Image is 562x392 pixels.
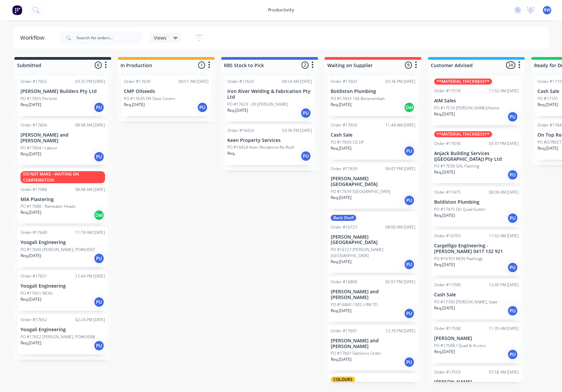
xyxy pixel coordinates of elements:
[331,189,390,195] p: PO #17639 [GEOGRAPHIC_DATA]
[434,379,519,391] p: [PERSON_NAME][GEOGRAPHIC_DATA]
[94,297,104,307] div: PU
[20,89,105,94] p: [PERSON_NAME] Builders Pty Ltd
[20,273,47,279] div: Order #17651
[227,128,254,134] div: Order #16424
[404,102,415,113] div: Del
[404,195,415,206] div: PU
[404,259,415,270] div: PU
[282,79,312,85] div: 08:54 AM [DATE]
[331,122,357,128] div: Order #17650
[489,189,519,195] div: 08:09 AM [DATE]
[507,169,518,180] div: PU
[489,88,519,94] div: 11:02 AM [DATE]
[489,282,519,288] div: 12:49 PM [DATE]
[385,328,415,334] div: 12:39 PM [DATE]
[434,343,486,349] p: PO #17508 / Quad & Access
[331,328,357,334] div: Order #17601
[431,279,521,320] div: Order #1739012:49 PM [DATE]Cash SalePO #17390 [PERSON_NAME], GateReq.[DATE]PU
[328,76,418,116] div: Order #1760303:36 PM [DATE]Boldiston PlumbingPO #17603 106 BenerembahReq.[DATE]Del
[434,105,500,111] p: PO #17574 [PERSON_NAME]/Home
[75,79,105,85] div: 03:32 PM [DATE]
[20,317,47,323] div: Order #17652
[434,243,519,254] p: Cargelligo Engineering - [PERSON_NAME] 0417 132 921
[434,163,479,169] p: PO #17636 GAL Flashing
[20,96,57,102] p: PO #17655 Perloski
[20,151,41,157] p: Req. [DATE]
[489,369,519,375] div: 07:58 AM [DATE]
[434,282,461,288] div: Order #17390
[20,34,48,42] div: Workflow
[20,247,95,253] p: PO #17649 [PERSON_NAME], PO#63097
[434,256,483,262] p: PO #16703 MON Flashings
[331,176,415,187] p: [PERSON_NAME][GEOGRAPHIC_DATA]
[434,336,519,341] p: [PERSON_NAME]
[431,76,521,125] div: **MATERIAL THICKNESS**Order #1757411:02 AM [DATE]AIM SalesPO #17574 [PERSON_NAME]/HomeReq.[DATE]PU
[434,305,455,311] p: Req. [DATE]
[227,150,235,156] p: Req.
[154,34,167,41] span: Views
[328,212,418,273] div: Back ShelfOrder #1672708:00 AM [DATE][PERSON_NAME][GEOGRAPHIC_DATA]PO #16727 [PERSON_NAME][GEOGRA...
[94,210,104,220] div: Del
[20,102,41,108] p: Req. [DATE]
[331,259,352,265] p: Req. [DATE]
[75,317,105,323] div: 02:24 PM [DATE]
[507,349,518,360] div: PU
[18,76,108,116] div: Order #1765503:32 PM [DATE][PERSON_NAME] Builders Pty LtdPO #17655 PerloskiReq.[DATE]PU
[18,119,108,165] div: Order #1760408:08 AM [DATE][PERSON_NAME] and [PERSON_NAME]PO #17604 / LabourReq.[DATE]PU
[75,230,105,236] div: 11:18 AM [DATE]
[507,111,518,122] div: PU
[434,212,455,218] p: Req. [DATE]
[434,189,461,195] div: Order #17475
[20,290,53,296] p: PO #17651 MCAS
[404,308,415,319] div: PU
[179,79,208,85] div: 09:51 AM [DATE]
[12,5,22,15] img: Factory
[385,79,415,85] div: 03:36 PM [DATE]
[20,122,47,128] div: Order #17604
[331,215,356,221] div: Back Shelf
[20,79,47,85] div: Order #17655
[331,89,415,94] p: Boldiston Plumbing
[20,240,105,245] p: Yoogali Engineering
[434,369,461,375] div: Order #17559
[20,296,41,302] p: Req. [DATE]
[331,279,357,285] div: Order #16860
[507,305,518,316] div: PU
[300,108,311,118] div: PU
[18,168,108,224] div: DO NOT MAKE - WAITING ON CONFIRMATIONOrder #1708808:08 AM [DATE]MIA PlasteringPO #17088 - Rainwat...
[227,89,312,100] p: Iron River Welding & Fabrication Pty Ltd
[385,279,415,285] div: 02:07 PM [DATE]
[331,234,415,246] p: [PERSON_NAME][GEOGRAPHIC_DATA]
[75,122,105,128] div: 08:08 AM [DATE]
[20,145,57,151] p: PO #17604 / Labour
[121,76,211,116] div: Order #1763009:51 AM [DATE]CMP OilseedsPO #17630 DN Door CoversReq.[DATE]PU
[227,101,288,107] p: PO #17629 - ZA [PERSON_NAME]
[18,314,108,354] div: Order #1765202:24 PM [DATE]Yoogali EngineeringPO #17652 [PERSON_NAME], PO#63098Req.[DATE]PU
[331,145,352,151] p: Req. [DATE]
[20,203,76,209] p: PO #17088 - Rainwater Heads
[124,89,208,94] p: CMP Oilseeds
[434,262,455,268] p: Req. [DATE]
[434,199,519,205] p: Boldiston Plumbing
[331,377,355,383] div: COLOURS
[328,276,418,322] div: Order #1686002:07 PM [DATE][PERSON_NAME] and [PERSON_NAME]PO #16860 / 002-t RW TDReq.[DATE]PU
[20,253,41,259] p: Req. [DATE]
[20,283,105,289] p: Yoogali Engineering
[227,138,312,143] p: Keen Property Services
[20,230,47,236] div: Order #17649
[489,141,519,147] div: 03:37 PM [DATE]
[227,107,248,113] p: Req. [DATE]
[225,125,315,165] div: Order #1642403:36 PM [DATE]Keen Property ServicesPO #16424 Keen Residence Re-RoofReq.PU
[434,111,455,117] p: Req. [DATE]
[124,79,150,85] div: Order #17630
[75,187,105,193] div: 08:08 AM [DATE]
[434,169,455,175] p: Req. [DATE]
[227,79,254,85] div: Order #17629
[434,326,461,332] div: Order #17508
[434,141,461,147] div: Order #17636
[434,151,519,162] p: Anjack Building Services ([GEOGRAPHIC_DATA]) Pty Ltd
[404,146,415,156] div: PU
[20,187,47,193] div: Order #17088
[331,247,415,259] p: PO #16727 [PERSON_NAME][GEOGRAPHIC_DATA]
[431,230,521,276] div: Order #1670311:02 AM [DATE]Cargelligo Engineering - [PERSON_NAME] 0417 132 921PO #16703 MON Flash...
